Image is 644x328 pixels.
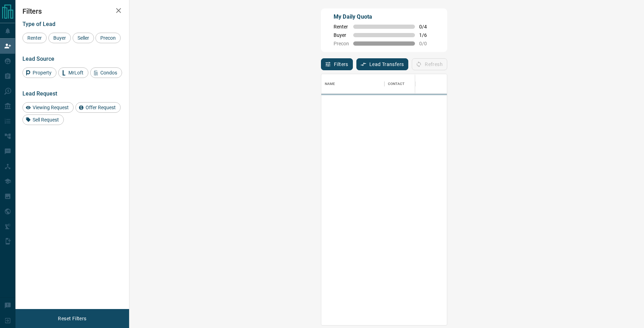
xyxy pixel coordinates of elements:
[325,74,335,94] div: Name
[22,114,64,125] div: Sell Request
[384,74,441,94] div: Contact
[48,33,71,43] div: Buyer
[30,117,61,123] span: Sell Request
[419,24,435,29] span: 0 / 4
[90,67,122,78] div: Condos
[22,55,54,62] span: Lead Source
[58,67,88,78] div: MrLoft
[22,90,57,97] span: Lead Request
[73,33,94,43] div: Seller
[25,35,44,41] span: Renter
[334,13,435,21] p: My Daily Quota
[98,70,120,76] span: Condos
[334,24,349,29] span: Renter
[75,35,92,41] span: Seller
[98,35,118,41] span: Precon
[53,313,91,324] button: Reset Filters
[419,32,435,38] span: 1 / 6
[321,58,353,70] button: Filters
[22,67,56,78] div: Property
[75,102,121,113] div: Offer Request
[321,74,384,94] div: Name
[30,105,71,110] span: Viewing Request
[388,74,404,94] div: Contact
[83,105,118,110] span: Offer Request
[22,102,74,113] div: Viewing Request
[334,32,349,38] span: Buyer
[22,21,55,27] span: Type of Lead
[356,58,409,70] button: Lead Transfers
[30,70,54,76] span: Property
[66,70,86,76] span: MrLoft
[51,35,68,41] span: Buyer
[22,7,122,15] h2: Filters
[95,33,121,43] div: Precon
[334,41,349,46] span: Precon
[22,33,47,43] div: Renter
[419,41,435,46] span: 0 / 0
